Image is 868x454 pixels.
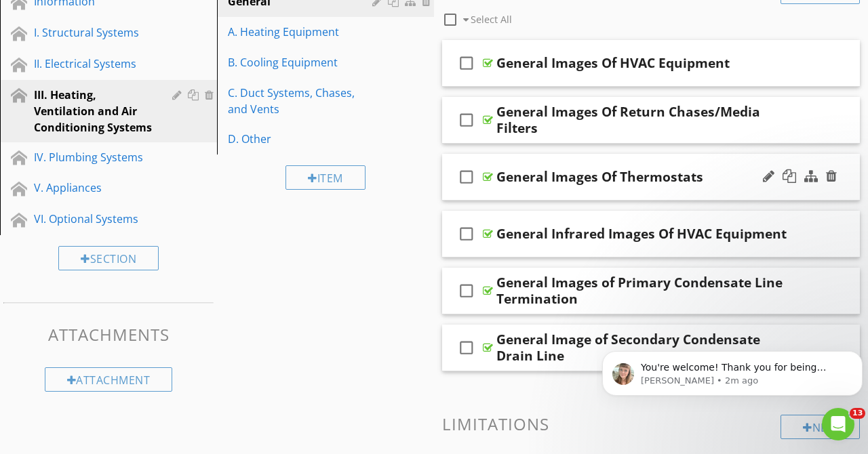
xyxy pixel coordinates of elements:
[496,226,787,242] div: General Infrared Images Of HVAC Equipment
[34,87,153,136] div: III. Heating, Ventilation and Air Conditioning Systems
[442,415,860,433] h3: Limitations
[496,55,730,71] div: General Images Of HVAC Equipment
[34,149,153,165] div: IV. Plumbing Systems
[228,131,376,147] div: D. Other
[456,47,477,79] i: check_box_outline_blank
[9,5,35,31] button: go back
[11,161,222,331] div: Thank you! I see that this template actually doesn't currently have the TREC output, but I can ab...
[22,35,212,102] div: Absolutely - you know I got you! 😊 And juuuust to verify as well - this is for the Capstone Home ...
[64,339,75,350] button: Upload attachment
[34,24,153,41] div: I. Structural Systems
[22,169,212,289] div: Thank you! I see that this template actually doesn't currently have the TREC output, but I can ab...
[822,408,854,440] iframe: Intercom live chat
[456,331,477,364] i: check_box_outline_blank
[471,13,512,26] span: Select All
[456,161,477,193] i: check_box_outline_blank
[228,54,376,70] div: B. Cooling Equipment
[238,5,262,30] div: Close
[86,339,97,350] button: Start recording
[66,7,132,17] h1: Fin AI Agent
[11,161,260,342] div: Chelsey says…
[285,165,366,190] div: Item
[850,408,865,419] span: 13
[34,56,153,72] div: II. Electrical Systems
[66,17,169,30] p: The team can also help
[34,180,153,196] div: V. Appliances
[212,5,238,31] button: Home
[22,295,212,322] div: But this will apply to all future reports for this template!
[597,323,868,417] iframe: Intercom notifications message
[39,7,60,29] img: Profile image for Fin AI Agent
[496,274,789,307] div: General Images of Primary Condensate Line Termination
[233,334,254,356] button: Send a message…
[45,367,173,392] div: Attachment
[456,104,477,136] i: check_box_outline_blank
[178,129,250,142] div: That's the one!
[11,121,260,161] div: Travis says…
[781,415,860,439] div: New
[34,211,153,227] div: VI. Optional Systems
[167,121,260,150] div: That's the one!
[58,246,159,270] div: Section
[496,331,789,364] div: General Image of Secondary Condensate Drain Line
[496,169,703,185] div: General Images Of Thermostats
[456,274,477,307] i: check_box_outline_blank
[228,24,376,40] div: A. Heating Equipment
[12,311,260,334] textarea: Message…
[43,339,54,350] button: Gif picker
[11,27,222,110] div: Absolutely - you know I got you! 😊 And juuuust to verify as well - this is for the Capstone Home ...
[228,85,376,117] div: C. Duct Systems, Chases, and Vents
[496,104,789,136] div: General Images Of Return Chases/Media Filters
[11,27,260,121] div: Chelsey says…
[456,218,477,250] i: check_box_outline_blank
[21,339,32,350] button: Emoji picker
